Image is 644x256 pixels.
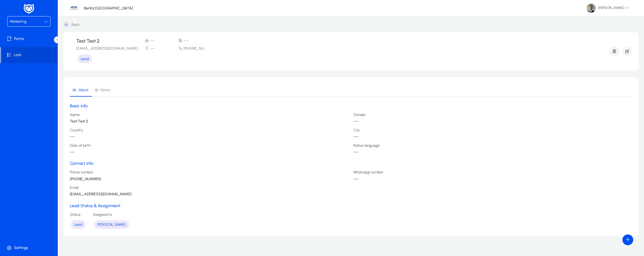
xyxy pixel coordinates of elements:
[587,4,596,13] img: 81.jpg
[76,46,138,51] p: [EMAIL_ADDRESS][DOMAIN_NAME]
[76,38,138,44] p: Test Test 2
[70,103,632,108] h3: Basic info
[353,170,632,175] h4: WhatsApp number
[74,222,82,227] span: Lead
[78,88,88,92] span: About
[22,3,36,15] img: white-logo.png
[582,3,633,13] button: [PERSON_NAME]
[70,113,349,117] h4: Name
[587,4,629,13] span: [PERSON_NAME]
[70,203,632,208] h3: Lead Status & Assignment
[70,186,632,190] h4: Email
[150,46,155,51] span: ---
[353,150,632,154] p: ---
[353,135,632,139] p: ---
[70,144,349,148] h4: Date of birth
[70,213,87,217] h4: Status
[10,19,26,24] span: Marketing
[70,177,349,181] p: [PHONE_NUMBER]
[1,240,59,256] a: Settings
[101,88,110,92] span: Notes
[70,170,349,175] h4: Phone number
[63,22,80,28] a: Back
[70,161,632,166] h3: Contact info
[1,31,59,47] a: Forms
[184,38,189,43] span: ---
[353,128,632,132] h4: City
[70,135,349,139] p: ---
[150,38,155,43] span: ---
[353,119,632,124] p: ---
[1,36,59,42] span: Forms
[1,245,59,251] span: Settings
[69,3,79,13] img: 37.jpg
[81,57,89,61] span: Lead
[353,144,632,148] h4: Native language
[84,6,133,11] p: Berlitz [GEOGRAPHIC_DATA]
[184,46,207,51] span: [PHONE_NUMBER]
[353,113,632,117] h4: Gender
[353,177,632,181] p: ---
[1,52,58,58] span: Lists
[70,119,349,124] p: Test Test 2
[97,222,126,227] span: [PERSON_NAME]
[70,150,349,154] p: ---
[93,213,130,217] h4: Assigned to
[70,192,632,196] p: [EMAIL_ADDRESS][DOMAIN_NAME]
[70,128,349,132] h4: Country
